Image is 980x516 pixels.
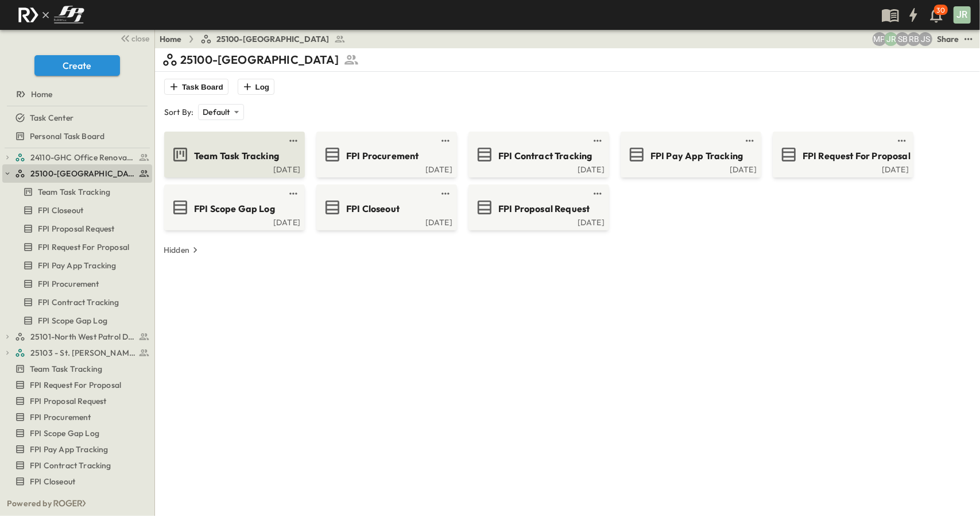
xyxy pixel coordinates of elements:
[15,165,150,182] a: 25100-Vanguard Prep School
[30,130,104,142] span: Personal Task Board
[2,360,152,378] div: Team Task Trackingtest
[471,217,605,226] a: [DATE]
[952,5,972,25] button: JR
[14,3,88,27] img: c8d7d1ed905e502e8f77bf7063faec64e13b34fdb1f2bdd94b0e311fc34f8000.png
[954,6,971,24] div: JR
[30,168,135,179] span: 25100-Vanguard Prep School
[439,134,452,148] button: test
[2,201,152,220] div: FPI Closeouttest
[937,33,959,45] div: Share
[2,377,150,393] a: FPI Request For Proposal
[471,198,605,217] a: FPI Proposal Request
[38,278,99,290] span: FPI Procurement
[30,476,75,487] span: FPI Closeout
[2,424,152,442] div: FPI Scope Gap Logtest
[38,223,114,234] span: FPI Proposal Request
[2,256,152,275] div: FPI Pay App Trackingtest
[166,145,300,164] a: Team Task Tracking
[2,148,152,167] div: 24110-GHC Office Renovationstest
[115,30,152,46] button: close
[38,315,107,326] span: FPI Scope Gap Log
[2,220,152,238] div: FPI Proposal Requesttest
[803,149,911,163] span: FPI Request For Proposal
[286,134,300,148] button: test
[15,345,150,361] a: 25103 - St. [PERSON_NAME] Phase 2
[319,198,452,217] a: FPI Closeout
[873,32,886,46] div: Monica Pruteanu (mpruteanu@fpibuilders.com)
[38,205,83,216] span: FPI Closeout
[775,145,909,164] a: FPI Request For Proposal
[2,440,152,459] div: FPI Pay App Trackingtest
[319,217,452,226] a: [DATE]
[194,149,279,163] span: Team Task Tracking
[319,164,452,173] a: [DATE]
[346,149,419,163] span: FPI Procurement
[2,276,150,292] a: FPI Procurement
[38,241,129,253] span: FPI Request For Proposal
[2,376,152,394] div: FPI Request For Proposaltest
[2,164,152,183] div: 25100-Vanguard Prep Schooltest
[591,134,605,148] button: test
[30,331,135,342] span: 25101-North West Patrol Division
[2,472,152,491] div: FPI Closeouttest
[962,32,975,46] button: test
[623,145,757,164] a: FPI Pay App Tracking
[15,149,150,165] a: 24110-GHC Office Renovations
[2,392,152,410] div: FPI Proposal Requesttest
[34,55,120,76] button: Create
[2,361,150,377] a: Team Task Tracking
[216,33,330,45] span: 25100-[GEOGRAPHIC_DATA]
[2,183,152,201] div: Team Task Trackingtest
[30,460,111,471] span: FPI Contract Tracking
[132,33,150,44] span: close
[198,104,243,120] div: Default
[38,296,119,308] span: FPI Contract Tracking
[623,164,757,173] a: [DATE]
[166,198,300,217] a: FPI Scope Gap Log
[650,149,743,163] span: FPI Pay App Tracking
[180,52,339,68] p: 25100-[GEOGRAPHIC_DATA]
[2,184,150,200] a: Team Task Tracking
[884,32,898,46] div: Jayden Ramirez (jramirez@fpibuilders.com)
[2,128,150,144] a: Personal Task Board
[498,149,592,163] span: FPI Contract Tracking
[2,313,150,329] a: FPI Scope Gap Log
[895,134,909,148] button: test
[2,457,150,473] a: FPI Contract Tracking
[286,187,300,201] button: test
[30,395,106,407] span: FPI Proposal Request
[591,187,605,201] button: test
[919,32,932,46] div: Jesse Sullivan (jsullivan@fpibuilders.com)
[439,187,452,201] button: test
[38,260,116,271] span: FPI Pay App Tracking
[2,239,150,255] a: FPI Request For Proposal
[2,408,152,426] div: FPI Procurementtest
[38,186,110,198] span: Team Task Tracking
[2,473,150,490] a: FPI Closeout
[2,456,152,475] div: FPI Contract Trackingtest
[31,88,53,100] span: Home
[2,257,150,274] a: FPI Pay App Tracking
[2,293,152,311] div: FPI Contract Trackingtest
[471,164,605,173] a: [DATE]
[30,347,135,359] span: 25103 - St. [PERSON_NAME] Phase 2
[203,106,230,118] p: Default
[160,33,182,45] a: Home
[743,134,757,148] button: test
[30,112,73,124] span: Task Center
[2,393,150,409] a: FPI Proposal Request
[2,202,150,218] a: FPI Closeout
[2,409,150,425] a: FPI Procurement
[2,221,150,237] a: FPI Proposal Request
[200,33,346,45] a: 25100-[GEOGRAPHIC_DATA]
[2,238,152,256] div: FPI Request For Proposaltest
[30,152,135,163] span: 24110-GHC Office Renovations
[166,217,300,226] a: [DATE]
[498,202,590,215] span: FPI Proposal Request
[164,106,193,118] p: Sort By:
[937,6,945,15] p: 30
[2,425,150,441] a: FPI Scope Gap Log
